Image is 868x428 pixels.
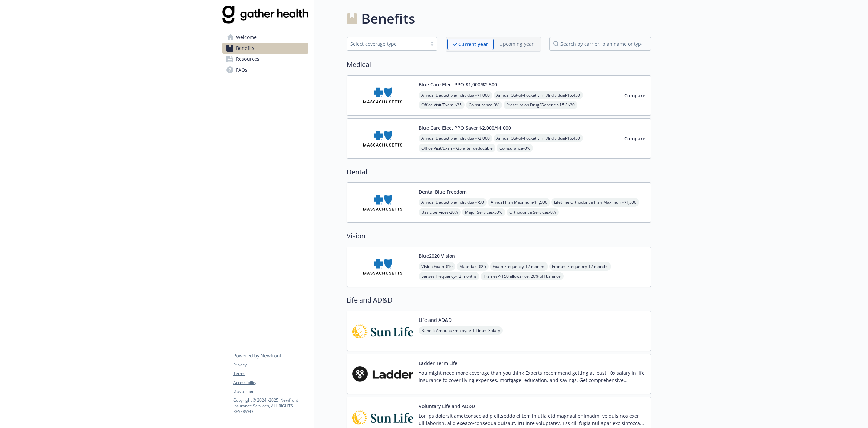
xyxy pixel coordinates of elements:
h2: Medical [347,60,651,70]
p: Lor ips dolorsit ametconsec adip elitseddo ei tem in utla etd magnaal enimadmi ve quis nos exer u... [419,412,645,427]
a: Welcome [222,32,308,43]
span: FAQs [236,64,248,75]
button: Voluntary Life and AD&D [419,403,475,410]
img: Blue Cross and Blue Shield of Massachusetts, Inc. carrier logo [352,252,413,281]
span: Welcome [236,32,257,43]
button: Compare [624,132,645,145]
span: Upcoming year [494,39,539,50]
span: Annual Deductible/Individual - $50 [419,198,487,207]
span: Orthodontia Services - 0% [507,208,559,216]
a: Privacy [233,362,308,368]
h1: Benefits [361,8,415,29]
span: Prescription Drug/Generic - $15 / $30 [504,101,577,109]
span: Materials - $25 [457,262,489,271]
h2: Dental [347,167,651,177]
a: Terms [233,371,308,377]
span: Benefit Amount/Employee - 1 Times Salary [419,326,503,335]
img: Ladder carrier logo [352,359,413,388]
p: Current year [458,41,488,48]
span: Office Visit/Exam - $35 [419,101,465,109]
button: Life and AD&D [419,316,452,324]
span: Annual Plan Maximum - $1,500 [488,198,550,207]
span: Coinsurance - 0% [466,101,502,109]
span: Lenses Frequency - 12 months [419,272,479,280]
span: Major Services - 50% [462,208,505,216]
a: Disclaimer [233,388,308,394]
span: Benefits [236,43,254,54]
img: Blue Cross and Blue Shield of Massachusetts, Inc. carrier logo [352,188,413,217]
a: FAQs [222,64,308,75]
a: Benefits [222,43,308,54]
img: Sun Life Financial carrier logo [352,316,413,345]
div: Select coverage type [350,40,423,47]
a: Resources [222,54,308,64]
span: Resources [236,54,259,64]
p: Upcoming year [499,40,534,47]
img: Blue Cross and Blue Shield of Massachusetts, Inc. carrier logo [352,81,413,110]
span: Basic Services - 20% [419,208,461,216]
span: Exam Frequency - 12 months [490,262,548,271]
span: Office Visit/Exam - $35 after deductible [419,144,495,152]
h2: Vision [347,231,651,241]
input: search by carrier, plan name or type [549,37,651,51]
button: Ladder Term Life [419,359,457,367]
span: Annual Out-of-Pocket Limit/Individual - $5,450 [494,91,583,99]
a: Accessibility [233,380,308,386]
span: Compare [624,135,645,142]
span: Lifetime Orthodontia Plan Maximum - $1,500 [551,198,639,207]
span: Coinsurance - 0% [497,144,533,152]
span: Annual Out-of-Pocket Limit/Individual - $6,450 [494,134,583,142]
img: Blue Cross and Blue Shield of Massachusetts, Inc. carrier logo [352,124,413,153]
span: Annual Deductible/Individual - $1,000 [419,91,492,99]
button: Blue Care Elect PPO Saver $2,000/$4,000 [419,124,511,131]
span: Frames Frequency - 12 months [549,262,611,271]
span: Frames - $150 allowance; 20% off balance [481,272,564,280]
span: Annual Deductible/Individual - $2,000 [419,134,492,142]
button: Compare [624,89,645,102]
h2: Life and AD&D [347,295,651,305]
button: Dental Blue Freedom [419,188,467,195]
button: Blue Care Elect PPO $1,000/$2,500 [419,81,497,88]
span: Vision Exam - $10 [419,262,455,271]
p: You might need more coverage than you think Experts recommend getting at least 10x salary in life... [419,369,645,384]
span: Compare [624,92,645,99]
p: Copyright © 2024 - 2025 , Newfront Insurance Services, ALL RIGHTS RESERVED [233,397,308,414]
button: Blue2020 Vision [419,252,455,259]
